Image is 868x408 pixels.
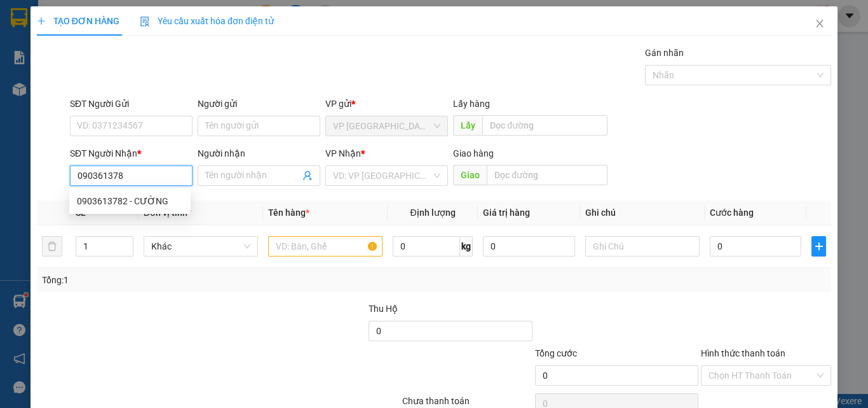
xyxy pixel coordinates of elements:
span: kg [460,236,473,257]
label: Gán nhãn [645,48,684,58]
span: Tên hàng [268,208,309,218]
span: VP Sài Gòn [333,116,440,136]
button: plus [811,236,826,257]
div: Tổng: 1 [42,273,336,287]
span: close [815,18,825,29]
span: TẠO ĐƠN HÀNG [37,16,119,26]
button: Close [802,6,837,42]
input: Dọc đường [487,165,607,185]
span: Thu Hộ [369,304,398,314]
span: plus [37,17,46,25]
span: user-add [302,171,313,181]
input: Dọc đường [482,115,607,136]
div: SĐT Người Nhận [70,146,193,160]
span: Lấy [453,115,482,136]
span: Lấy hàng [453,99,490,109]
th: Ghi chú [580,200,705,225]
span: Cước hàng [710,208,754,218]
span: Tổng cước [535,348,577,358]
span: Giao hàng [453,148,494,158]
div: SĐT Người Gửi [70,97,193,111]
img: icon [140,17,150,27]
span: VP Nhận [325,148,361,158]
div: VP gửi [325,97,448,111]
div: 0903613782 - CƯỜNG [69,191,191,211]
input: 0 [483,236,574,257]
span: Yêu cầu xuất hóa đơn điện tử [140,16,274,26]
input: VD: Bàn, Ghế [268,236,383,257]
button: delete [42,236,62,257]
div: 0903613782 - CƯỜNG [77,194,183,208]
label: Hình thức thanh toán [701,348,785,358]
span: Giá trị hàng [483,208,530,218]
span: Giao [453,165,487,185]
span: Định lượng [410,208,455,218]
span: plus [812,241,825,251]
input: Ghi Chú [585,236,700,257]
span: Khác [151,237,250,256]
div: Người nhận [198,146,320,160]
div: Người gửi [198,97,320,111]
